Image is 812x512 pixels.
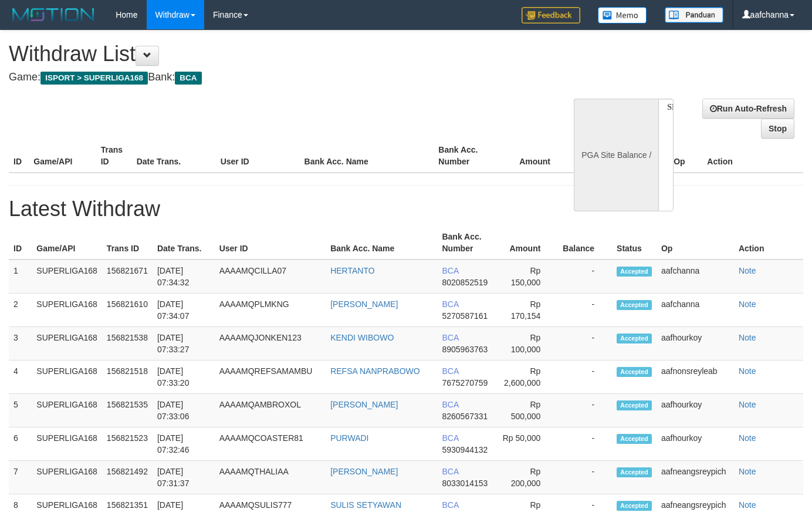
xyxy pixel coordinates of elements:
[568,139,630,173] th: Balance
[495,327,558,361] td: Rp 100,000
[617,367,652,377] span: Accepted
[215,394,326,427] td: AAAAMQAMBROXOL
[657,260,734,294] td: aafchanna
[558,461,612,494] td: -
[442,311,488,321] span: 5270587161
[558,361,612,394] td: -
[9,327,32,361] td: 3
[330,333,394,342] a: KENDI WIBOWO
[330,500,401,510] a: SULIS SETYAWAN
[32,461,102,494] td: SUPERLIGA168
[437,226,495,260] th: Bank Acc. Number
[669,139,702,173] th: Op
[9,197,803,221] h1: Latest Withdraw
[102,294,153,327] td: 156821610
[442,412,488,421] span: 8260567331
[32,427,102,461] td: SUPERLIGA168
[495,294,558,327] td: Rp 170,154
[501,139,568,173] th: Amount
[598,7,647,23] img: Button%20Memo.svg
[617,467,652,477] span: Accepted
[442,445,488,454] span: 5930944132
[215,461,326,494] td: AAAAMQTHALIAA
[702,99,794,119] a: Run Auto-Refresh
[522,7,580,23] img: Feedback.jpg
[32,294,102,327] td: SUPERLIGA168
[739,299,756,309] a: Note
[153,361,215,394] td: [DATE] 07:33:20
[442,278,488,287] span: 8020852519
[9,42,530,66] h1: Withdraw List
[9,72,530,83] h4: Game: Bank:
[739,400,756,409] a: Note
[702,139,803,173] th: Action
[617,400,652,410] span: Accepted
[153,427,215,461] td: [DATE] 07:32:46
[326,226,437,260] th: Bank Acc. Name
[215,260,326,294] td: AAAAMQCILLA07
[9,461,32,494] td: 7
[617,300,652,310] span: Accepted
[558,427,612,461] td: -
[330,299,398,309] a: [PERSON_NAME]
[9,361,32,394] td: 4
[739,266,756,275] a: Note
[32,361,102,394] td: SUPERLIGA168
[153,394,215,427] td: [DATE] 07:33:06
[442,400,458,409] span: BCA
[558,294,612,327] td: -
[761,119,794,139] a: Stop
[330,266,374,275] a: HERTANTO
[442,500,458,510] span: BCA
[32,226,102,260] th: Game/API
[558,327,612,361] td: -
[657,461,734,494] td: aafneangsreypich
[617,434,652,444] span: Accepted
[442,433,458,443] span: BCA
[442,299,458,309] span: BCA
[300,139,434,173] th: Bank Acc. Name
[657,294,734,327] td: aafchanna
[558,260,612,294] td: -
[216,139,300,173] th: User ID
[495,361,558,394] td: Rp 2,600,000
[442,345,488,354] span: 8905963763
[153,327,215,361] td: [DATE] 07:33:27
[29,139,96,173] th: Game/API
[40,72,148,85] span: ISPORT > SUPERLIGA168
[617,334,652,343] span: Accepted
[434,139,500,173] th: Bank Acc. Number
[442,467,458,476] span: BCA
[739,467,756,476] a: Note
[102,394,153,427] td: 156821535
[495,427,558,461] td: Rp 50,000
[215,361,326,394] td: AAAAMQREFSAMAMBU
[215,226,326,260] th: User ID
[657,361,734,394] td: aafnonsreyleab
[32,394,102,427] td: SUPERLIGA168
[153,260,215,294] td: [DATE] 07:34:32
[9,294,32,327] td: 2
[657,394,734,427] td: aafhourkoy
[9,427,32,461] td: 6
[739,366,756,376] a: Note
[330,400,398,409] a: [PERSON_NAME]
[32,260,102,294] td: SUPERLIGA168
[102,361,153,394] td: 156821518
[442,333,458,342] span: BCA
[153,294,215,327] td: [DATE] 07:34:07
[215,327,326,361] td: AAAAMQJONKEN123
[495,226,558,260] th: Amount
[739,500,756,510] a: Note
[495,260,558,294] td: Rp 150,000
[617,267,652,277] span: Accepted
[153,226,215,260] th: Date Trans.
[9,394,32,427] td: 5
[9,6,98,23] img: MOTION_logo.png
[9,260,32,294] td: 1
[558,394,612,427] td: -
[9,226,32,260] th: ID
[9,139,29,173] th: ID
[739,333,756,342] a: Note
[330,467,398,476] a: [PERSON_NAME]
